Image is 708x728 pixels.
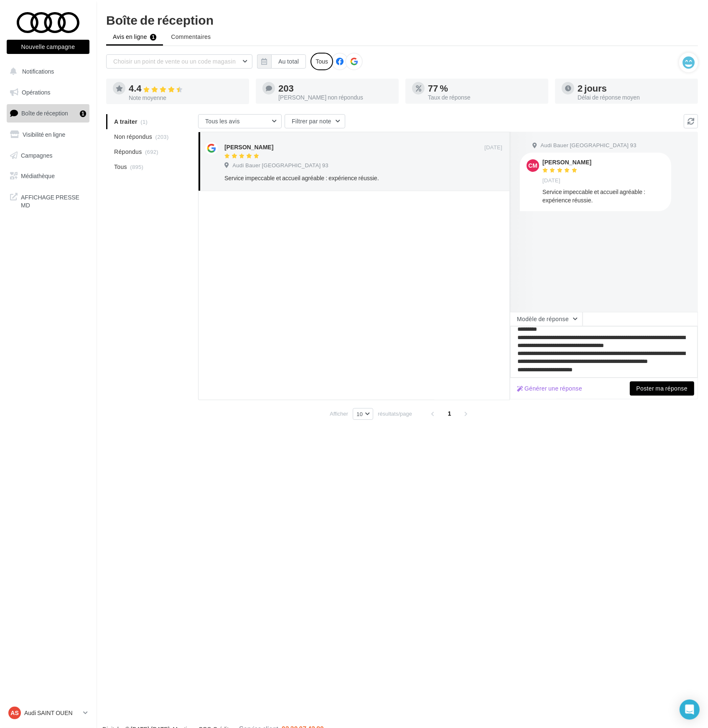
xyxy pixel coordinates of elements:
[113,58,236,65] span: Choisir un point de vente ou un code magasin
[257,54,306,69] button: Au total
[528,161,537,170] span: CM
[232,162,329,169] span: Audi Bauer [GEOGRAPHIC_DATA] 93
[21,172,55,179] span: Médiathèque
[129,84,242,93] div: 4.4
[330,410,348,418] span: Afficher
[357,411,363,417] span: 10
[353,408,373,420] button: 10
[129,95,242,101] div: Note moyenne
[198,114,282,128] button: Tous les avis
[114,148,142,156] span: Répondus
[155,133,169,140] span: (203)
[114,133,152,141] span: Non répondus
[10,709,18,717] span: AS
[514,383,586,393] button: Générer une réponse
[542,188,665,204] div: Service impeccable et accueil agréable : expérience réussie.
[106,13,698,26] div: Boîte de réception
[428,95,542,100] div: Taux de réponse
[23,131,65,138] span: Visibilité en ligne
[540,142,637,149] span: Audi Bauer [GEOGRAPHIC_DATA] 93
[21,110,68,117] span: Boîte de réception
[443,407,456,420] span: 1
[5,84,91,101] a: Opérations
[224,174,448,182] div: Service impeccable et accueil agréable : expérience réussie.
[145,148,158,155] span: (692)
[22,68,54,75] span: Notifications
[80,110,86,117] div: 1
[285,114,345,128] button: Filtrer par note
[24,709,80,717] p: Audi SAINT OUEN
[5,188,91,213] a: AFFICHAGE PRESSE MD
[21,151,53,158] span: Campagnes
[106,54,252,69] button: Choisir un point de vente ou un code magasin
[311,53,333,70] div: Tous
[278,84,392,93] div: 203
[378,410,412,418] span: résultats/page
[224,143,273,151] div: [PERSON_NAME]
[205,118,240,125] span: Tous les avis
[21,192,86,209] span: AFFICHAGE PRESSE MD
[5,147,91,164] a: Campagnes
[271,54,306,69] button: Au total
[22,89,50,96] span: Opérations
[510,312,583,326] button: Modèle de réponse
[171,33,211,41] span: Commentaires
[7,40,89,54] button: Nouvelle campagne
[130,163,143,170] span: (895)
[578,84,691,93] div: 2 jours
[5,63,88,80] button: Notifications
[484,144,502,151] span: [DATE]
[542,159,591,165] div: [PERSON_NAME]
[542,177,560,184] span: [DATE]
[578,95,691,100] div: Délai de réponse moyen
[5,104,91,122] a: Boîte de réception1
[680,700,700,720] div: Open Intercom Messenger
[630,381,694,396] button: Poster ma réponse
[5,126,91,143] a: Visibilité en ligne
[7,705,89,721] a: AS Audi SAINT OUEN
[5,167,91,185] a: Médiathèque
[114,163,127,171] span: Tous
[428,84,542,93] div: 77 %
[278,95,392,100] div: [PERSON_NAME] non répondus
